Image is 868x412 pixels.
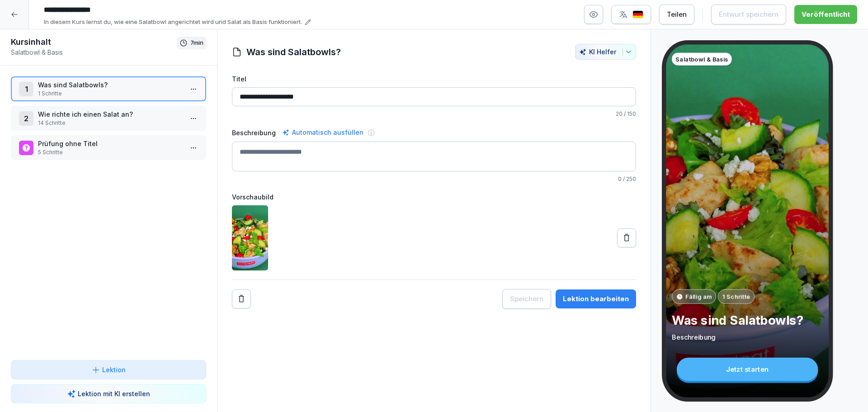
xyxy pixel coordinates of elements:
[711,5,786,24] button: Entwurf speichern
[556,289,636,308] button: Lektion bearbeiten
[11,37,177,47] h1: Kursinhalt
[19,82,33,96] div: 1
[11,384,206,403] button: Lektion mit KI erstellen
[794,5,857,24] button: Veröffentlicht
[677,358,818,381] div: Jetzt starten
[667,9,687,19] div: Teilen
[618,175,622,182] span: 0
[672,312,823,328] p: Was sind Salatbowls?
[78,389,150,398] p: Lektion mit KI erstellen
[280,127,365,138] div: Automatisch ausfüllen
[11,76,206,101] div: 1Was sind Salatbowls?1 Schritte
[38,139,183,148] p: Prüfung ohne Titel
[502,289,551,309] button: Speichern
[38,80,183,90] p: Was sind Salatbowls?
[11,47,177,57] p: Salatbowl & Basis
[11,106,206,131] div: 2Wie richte ich einen Salat an?14 Schritte
[232,205,268,270] img: sqtxktr6tbse7kscfkhwfi4o.png
[722,292,750,301] p: 1 Schritte
[232,192,636,202] label: Vorschaubild
[719,9,778,19] div: Entwurf speichern
[38,119,183,127] p: 14 Schritte
[44,18,302,27] p: In diesem Kurs lernst du, wie eine Salatbowl angerichtet wird und Salat als Basis funktioniert.
[632,10,643,19] img: de.svg
[563,294,629,304] div: Lektion bearbeiten
[11,360,206,379] button: Lektion
[232,128,276,137] label: Beschreibung
[102,365,126,374] p: Lektion
[246,45,341,59] h1: Was sind Salatbowls?
[11,135,206,160] div: Prüfung ohne Titel5 Schritte
[802,9,850,19] div: Veröffentlicht
[232,175,636,183] p: / 250
[232,289,251,308] button: Remove
[579,48,632,56] div: KI Helfer
[672,333,823,342] p: Beschreibung
[232,110,636,118] p: / 150
[190,38,203,47] p: 7 min
[616,110,623,117] span: 20
[675,55,728,63] p: Salatbowl & Basis
[38,90,183,98] p: 1 Schritte
[19,111,33,126] div: 2
[38,109,183,119] p: Wie richte ich einen Salat an?
[510,294,543,304] div: Speichern
[38,148,183,156] p: 5 Schritte
[575,44,636,60] button: KI Helfer
[659,5,694,24] button: Teilen
[685,292,712,301] p: Fällig am
[232,74,636,84] label: Titel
